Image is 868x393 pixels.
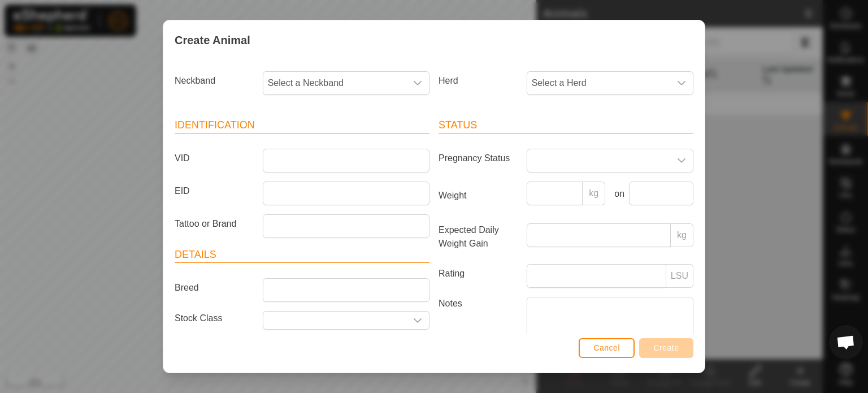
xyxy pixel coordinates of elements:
[579,338,635,358] button: Cancel
[170,214,258,234] label: Tattoo or Brand
[170,182,258,201] label: EID
[170,149,258,168] label: VID
[406,312,429,329] div: dropdown trigger
[671,223,693,247] p-inputgroup-addon: kg
[434,223,522,251] label: Expected Daily Weight Gain
[175,32,250,49] span: Create Animal
[829,325,863,359] div: Open chat
[434,297,522,361] label: Notes
[170,311,258,325] label: Stock Class
[654,343,679,352] span: Create
[639,338,693,358] button: Create
[170,278,258,297] label: Breed
[670,72,693,94] div: dropdown trigger
[406,72,429,94] div: dropdown trigger
[175,118,429,133] header: Identification
[670,149,693,172] div: dropdown trigger
[434,264,522,283] label: Rating
[527,72,670,94] span: Select a Herd
[263,312,406,329] input: Select or enter a Stock Class
[263,72,406,94] span: Select a Neckband
[610,187,624,201] label: on
[583,182,605,205] p-inputgroup-addon: kg
[666,264,693,288] p-inputgroup-addon: LSU
[434,71,522,90] label: Herd
[434,149,522,168] label: Pregnancy Status
[439,118,693,133] header: Status
[434,182,522,210] label: Weight
[593,343,620,352] span: Cancel
[170,71,258,90] label: Neckband
[175,247,429,263] header: Details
